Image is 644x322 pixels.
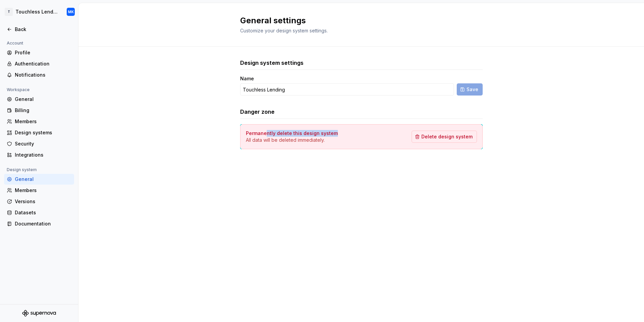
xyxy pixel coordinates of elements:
[240,59,303,67] h3: Design system settings
[15,118,71,125] div: Members
[240,28,328,33] span: Customize your design system settings.
[15,72,71,78] div: Notifications
[4,218,74,229] a: Documentation
[4,196,74,207] a: Versions
[4,47,74,58] a: Profile
[4,105,74,116] a: Billing
[412,131,477,143] button: Delete design system
[4,58,74,69] a: Authentication
[240,75,254,82] label: Name
[4,166,39,174] div: Design system
[4,116,74,127] a: Members
[4,70,74,80] a: Notifications
[15,176,71,183] div: General
[246,137,338,143] p: All data will be deleted immediately.
[4,39,26,47] div: Account
[15,187,71,194] div: Members
[4,207,74,218] a: Datasets
[15,8,59,15] div: Touchless Lending
[15,26,71,33] div: Back
[22,310,56,317] svg: Supernova Logo
[246,130,338,137] h4: Permanently delete this design system
[15,49,71,56] div: Profile
[4,86,32,94] div: Workspace
[240,108,275,116] h3: Danger zone
[1,4,77,19] button: TTouchless LendingMK
[15,140,71,147] div: Security
[4,150,74,160] a: Integrations
[4,185,74,196] a: Members
[4,174,74,185] a: General
[4,127,74,138] a: Design systems
[15,152,71,158] div: Integrations
[15,209,71,216] div: Datasets
[68,9,74,15] div: MK
[15,107,71,114] div: Billing
[15,129,71,136] div: Design systems
[4,138,74,149] a: Security
[4,24,74,35] a: Back
[15,96,71,103] div: General
[15,198,71,205] div: Versions
[5,8,13,16] div: T
[421,133,473,140] span: Delete design system
[15,220,71,227] div: Documentation
[15,60,71,67] div: Authentication
[240,15,475,26] h2: General settings
[4,94,74,105] a: General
